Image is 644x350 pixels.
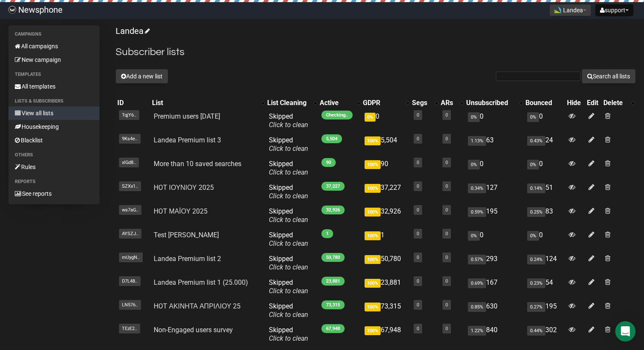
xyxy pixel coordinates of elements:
[524,251,565,275] td: 124
[8,53,100,67] a: New campaign
[464,299,524,322] td: 630
[154,326,233,334] a: Non-Engaged users survey
[365,184,381,193] span: 100%
[567,99,583,107] div: Hide
[417,255,419,260] a: 0
[595,4,633,16] button: support
[525,99,564,107] div: Bounced
[417,160,419,165] a: 0
[8,80,100,93] a: All templates
[119,181,141,191] span: SZXx1..
[524,228,565,251] td: 0
[527,160,539,169] span: 0%
[464,228,524,251] td: 0
[269,311,308,319] a: Click to clean
[321,134,342,143] span: 5,504
[524,299,565,322] td: 195
[365,326,381,335] span: 100%
[524,97,565,109] th: Bounced: No sort applied, sorting is disabled
[269,287,308,295] a: Click to clean
[269,255,308,271] span: Skipped
[524,275,565,299] td: 54
[527,231,539,241] span: 0%
[269,216,308,224] a: Click to clean
[116,26,149,36] a: Landea
[119,300,141,310] span: LN576..
[361,251,410,275] td: 50,780
[119,134,141,144] span: 9Ks4e..
[445,112,448,118] a: 0
[417,207,419,213] a: 0
[321,253,345,262] span: 50,780
[417,302,419,308] a: 0
[8,106,100,120] a: View all lists
[321,229,333,238] span: 1
[464,109,524,133] td: 0
[363,99,402,107] div: GDPR
[269,326,308,342] span: Skipped
[267,99,310,107] div: List Cleaning
[361,133,410,156] td: 5,504
[321,111,353,119] span: Checking..
[524,156,565,180] td: 0
[150,97,265,109] th: List: No sort applied, activate to apply an ascending sort
[365,303,381,311] span: 100%
[464,156,524,180] td: 0
[365,160,381,169] span: 100%
[8,150,100,160] li: Others
[154,255,221,263] a: Landea Premium list 2
[524,180,565,204] td: 51
[439,97,464,109] th: ARs: No sort applied, activate to apply an ascending sort
[154,302,240,310] a: HOT ΑΚΙΝΗΤΑ ΑΠΡΙΛΙΟΥ 25
[445,136,448,142] a: 0
[152,99,257,107] div: List
[445,183,448,189] a: 0
[116,69,168,83] button: Add a new list
[602,97,636,109] th: Delete: No sort applied, activate to apply an ascending sort
[269,136,308,153] span: Skipped
[554,6,561,13] img: favicons
[8,133,100,147] a: Blacklist
[365,231,381,240] span: 100%
[445,207,448,213] a: 0
[265,97,318,109] th: List Cleaning: No sort applied, activate to apply an ascending sort
[587,99,600,107] div: Edit
[445,231,448,236] a: 0
[466,99,515,107] div: Unsubscribed
[468,112,480,122] span: 0%
[8,187,100,200] a: See reports
[527,278,545,288] span: 0.23%
[468,183,486,193] span: 0.34%
[154,112,220,120] a: Premium users [DATE]
[468,231,480,241] span: 0%
[269,112,308,129] span: Skipped
[524,322,565,346] td: 302
[361,299,410,322] td: 73,315
[615,321,636,342] div: Open Intercom Messenger
[269,183,308,200] span: Skipped
[119,229,141,239] span: AYSZJ..
[361,322,410,346] td: 67,948
[365,136,381,145] span: 100%
[410,97,439,109] th: Segs: No sort applied, activate to apply an ascending sort
[417,183,419,189] a: 0
[464,322,524,346] td: 840
[154,160,241,168] a: More than 10 saved searches
[119,253,143,262] span: mUygN..
[524,109,565,133] td: 0
[361,156,410,180] td: 90
[464,251,524,275] td: 293
[320,99,353,107] div: Active
[269,278,308,295] span: Skipped
[8,69,100,80] li: Templates
[550,4,591,16] button: Landea
[8,39,100,53] a: All campaigns
[269,121,308,129] a: Click to clean
[468,326,486,336] span: 1.22%
[8,29,100,39] li: Campaigns
[117,99,149,107] div: ID
[361,109,410,133] td: 0
[468,207,486,217] span: 0.59%
[116,44,636,60] h2: Subscriber lists
[361,97,410,109] th: GDPR: No sort applied, activate to apply an ascending sort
